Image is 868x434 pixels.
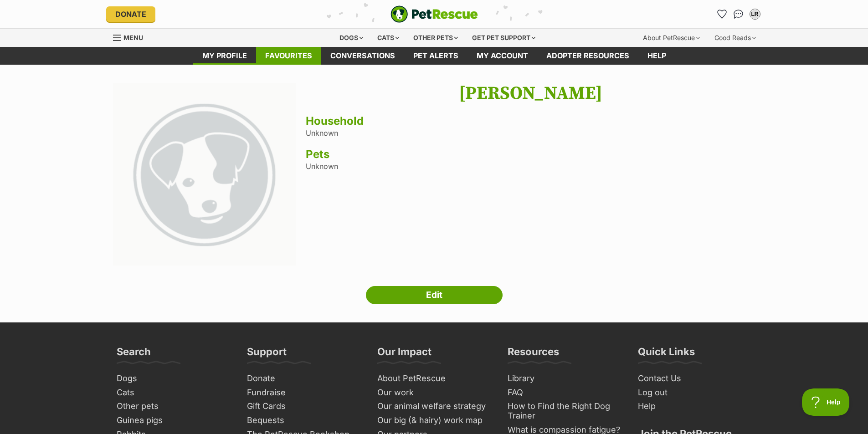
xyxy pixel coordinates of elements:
img: large_default-f37c3b2ddc539b7721ffdbd4c88987add89f2ef0fd77a71d0d44a6cf3104916e.png [113,83,296,266]
a: Contact Us [634,372,755,386]
div: About PetRescue [637,29,706,47]
a: Donate [106,6,155,22]
div: LR [750,10,760,19]
a: About PetRescue [374,372,495,386]
h3: Household [306,115,755,128]
a: Help [634,399,755,414]
iframe: Help Scout Beacon - Open [802,388,850,416]
ul: Account quick links [715,7,762,21]
a: Our work [374,386,495,400]
a: Library [504,372,625,386]
h3: Our Impact [377,345,431,363]
a: Bequests [243,414,365,428]
h3: Resources [508,345,559,363]
a: Favourites [715,7,729,21]
h3: Search [117,345,151,363]
div: Dogs [333,29,370,47]
a: Other pets [113,399,234,414]
img: logo-e224e6f780fb5917bec1dbf3a21bbac754714ae5b6737aabdf751b685950b380.svg [390,5,478,23]
a: Conversations [731,7,746,21]
h1: [PERSON_NAME] [306,83,755,104]
a: Gift Cards [243,399,365,414]
a: Our animal welfare strategy [374,399,495,414]
a: My account [467,47,537,65]
a: Donate [243,372,365,386]
a: Log out [634,386,755,400]
a: Cats [113,386,234,400]
button: My account [748,7,762,21]
a: Our big (& hairy) work map [374,414,495,428]
div: Cats [371,29,406,47]
div: Unknown Unknown [306,83,755,268]
a: Favourites [256,47,321,65]
a: FAQ [504,386,625,400]
a: How to Find the Right Dog Trainer [504,399,625,423]
a: Edit [366,286,503,304]
h3: Support [247,345,287,363]
a: My profile [193,47,256,65]
a: Pet alerts [404,47,467,65]
img: chat-41dd97257d64d25036548639549fe6c8038ab92f7586957e7f3b1b290dea8141.svg [734,10,743,19]
h3: Quick Links [638,345,695,363]
a: PetRescue [390,5,478,23]
a: Fundraise [243,386,365,400]
a: Dogs [113,372,234,386]
h3: Pets [306,148,755,161]
div: Other pets [407,29,464,47]
div: Get pet support [466,29,542,47]
span: Menu [123,34,143,41]
a: Adopter resources [537,47,638,65]
a: conversations [321,47,404,65]
a: Menu [113,29,149,45]
a: Help [638,47,675,65]
div: Good Reads [708,29,762,47]
a: Guinea pigs [113,414,234,428]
